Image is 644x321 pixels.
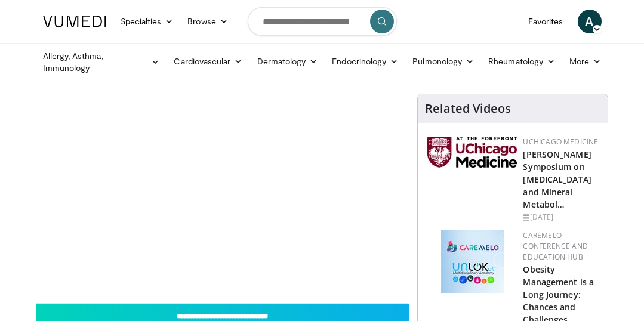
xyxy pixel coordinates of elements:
[113,10,181,33] a: Specialties
[578,10,602,33] a: A
[325,50,405,73] a: Endocrinology
[523,230,587,262] a: CaReMeLO Conference and Education Hub
[521,10,571,33] a: Favorites
[523,149,591,210] a: [PERSON_NAME] Symposium on [MEDICAL_DATA] and Mineral Metabol…
[523,137,598,147] a: UChicago Medicine
[43,16,106,27] img: VuMedi Logo
[523,212,598,223] div: [DATE]
[481,50,562,73] a: Rheumatology
[250,50,325,73] a: Dermatology
[405,50,481,73] a: Pulmonology
[36,50,167,74] a: Allergy, Asthma, Immunology
[427,137,517,168] img: 5f87bdfb-7fdf-48f0-85f3-b6bcda6427bf.jpg.150x105_q85_autocrop_double_scale_upscale_version-0.2.jpg
[180,10,235,33] a: Browse
[441,230,504,293] img: 45df64a9-a6de-482c-8a90-ada250f7980c.png.150x105_q85_autocrop_double_scale_upscale_version-0.2.jpg
[425,101,511,116] h4: Related Videos
[36,94,408,303] video-js: Video Player
[562,50,608,73] a: More
[248,7,397,36] input: Search topics, interventions
[167,50,249,73] a: Cardiovascular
